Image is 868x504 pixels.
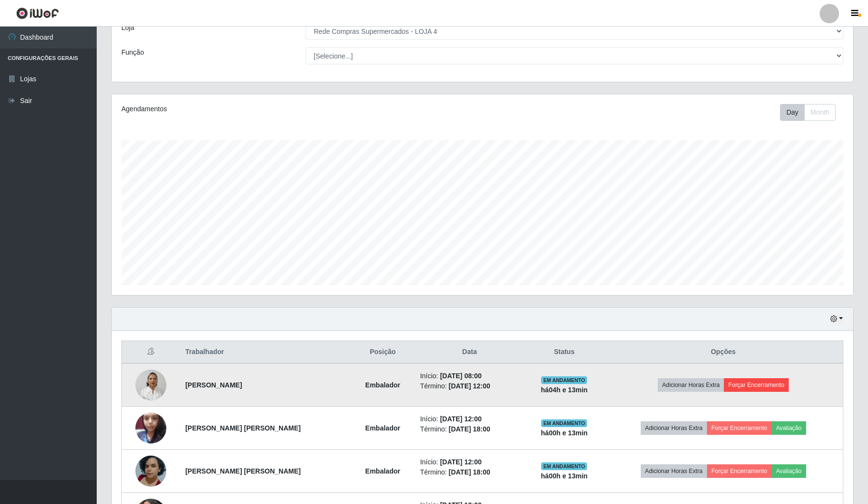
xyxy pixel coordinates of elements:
button: Avaliação [772,464,806,478]
th: Opções [603,341,843,364]
time: [DATE] 08:00 [440,372,482,380]
strong: [PERSON_NAME] [PERSON_NAME] [185,467,301,475]
img: CoreUI Logo [16,7,59,19]
time: [DATE] 12:00 [440,458,482,466]
strong: há 00 h e 13 min [541,472,588,480]
time: [DATE] 18:00 [449,468,490,476]
li: Início: [420,457,519,467]
button: Forçar Encerramento [724,378,789,392]
label: Loja [121,23,134,33]
li: Término: [420,381,519,391]
li: Início: [420,414,519,424]
img: 1675303307649.jpeg [135,364,166,405]
th: Trabalhador [179,341,351,364]
div: First group [780,104,836,121]
img: 1737943113754.jpeg [135,407,166,448]
button: Day [780,104,805,121]
time: [DATE] 18:00 [449,425,490,433]
li: Término: [420,467,519,477]
strong: Embalador [365,381,400,389]
th: Status [525,341,603,364]
label: Função [121,47,144,58]
strong: Embalador [365,467,400,475]
strong: [PERSON_NAME] [PERSON_NAME] [185,424,301,432]
th: Posição [351,341,414,364]
span: EM ANDAMENTO [541,462,587,470]
img: 1745712883708.jpeg [135,444,166,499]
span: EM ANDAMENTO [541,376,587,384]
strong: [PERSON_NAME] [185,381,242,389]
button: Avaliação [772,421,806,435]
strong: há 00 h e 13 min [541,429,588,437]
button: Adicionar Horas Extra [658,378,724,392]
button: Forçar Encerramento [707,464,772,478]
strong: Embalador [365,424,400,432]
button: Adicionar Horas Extra [641,464,707,478]
div: Toolbar with button groups [780,104,843,121]
th: Data [414,341,525,364]
li: Início: [420,371,519,381]
li: Término: [420,424,519,434]
strong: há 04 h e 13 min [541,386,588,394]
span: EM ANDAMENTO [541,419,587,427]
div: Agendamentos [121,104,414,114]
time: [DATE] 12:00 [440,415,482,423]
button: Month [804,104,836,121]
button: Adicionar Horas Extra [641,421,707,435]
time: [DATE] 12:00 [449,382,490,390]
button: Forçar Encerramento [707,421,772,435]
